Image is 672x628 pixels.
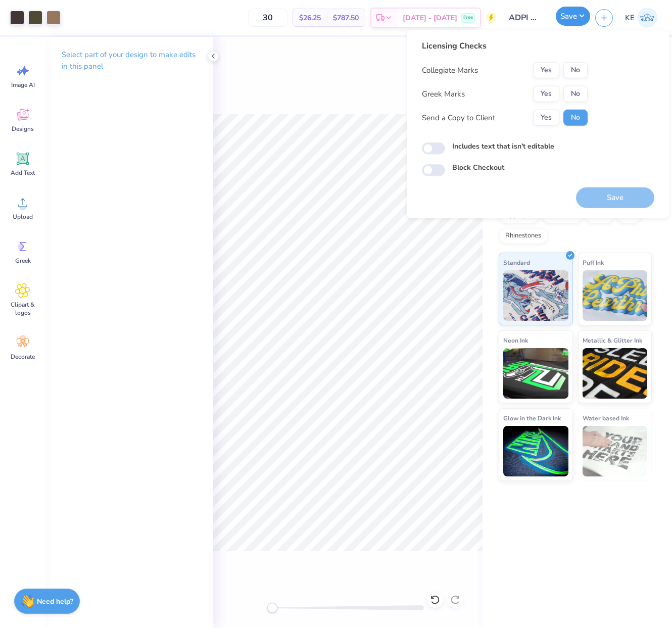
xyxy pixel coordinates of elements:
[11,353,35,361] span: Decorate
[583,348,648,399] img: Metallic & Glitter Ink
[563,110,588,126] button: No
[62,49,197,72] p: Select part of your design to make edits in this panel
[452,141,554,152] label: Includes text that isn't editable
[533,86,559,102] button: Yes
[15,257,31,265] span: Greek
[6,301,39,317] span: Clipart & logos
[452,162,504,173] label: Block Checkout
[248,9,287,27] input: – –
[503,270,568,321] img: Standard
[583,426,648,476] img: Water based Ink
[583,257,604,268] span: Puff Ink
[12,125,34,133] span: Designs
[503,426,568,476] img: Glow in the Dark Ink
[533,62,559,78] button: Yes
[583,335,642,346] span: Metallic & Glitter Ink
[333,13,359,23] span: $787.50
[267,603,277,613] div: Accessibility label
[556,7,590,26] button: Save
[422,88,465,100] div: Greek Marks
[422,65,478,76] div: Collegiate Marks
[422,40,588,52] div: Licensing Checks
[503,335,528,346] span: Neon Ink
[11,169,35,177] span: Add Text
[422,112,495,124] div: Send a Copy to Client
[403,13,457,23] span: [DATE] - [DATE]
[299,13,321,23] span: $26.25
[463,14,473,21] span: Free
[625,12,635,24] span: KE
[11,81,35,89] span: Image AI
[637,8,657,28] img: Kent Everic Delos Santos
[620,8,662,28] a: KE
[533,110,559,126] button: Yes
[563,62,588,78] button: No
[503,257,530,268] span: Standard
[501,8,551,28] input: Untitled Design
[583,413,629,423] span: Water based Ink
[503,348,568,399] img: Neon Ink
[13,213,33,221] span: Upload
[499,228,548,244] div: Rhinestones
[503,413,561,423] span: Glow in the Dark Ink
[37,597,73,606] strong: Need help?
[583,270,648,321] img: Puff Ink
[563,86,588,102] button: No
